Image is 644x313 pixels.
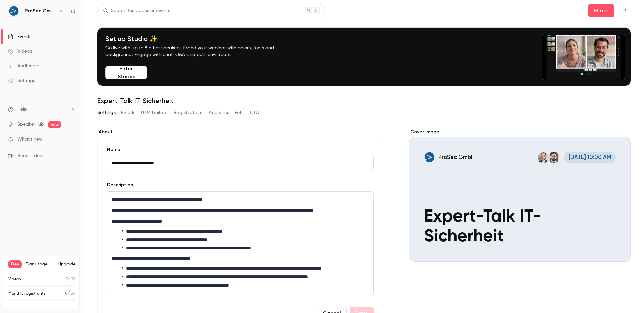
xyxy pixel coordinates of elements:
div: Search for videos or events [103,7,170,14]
label: Cover image [409,129,631,135]
div: Audience [8,63,38,69]
img: ProSec GmbH [8,6,19,16]
button: Enter Studio [105,66,147,79]
span: Free [8,260,22,268]
h6: ProSec GmbH [25,8,56,14]
a: SpeakerHub [17,121,44,128]
h4: Set up Studio ✨ [105,35,290,43]
button: Emails [121,107,135,118]
button: CTA [250,107,259,118]
span: What's new [17,136,43,143]
div: Settings [8,77,35,84]
section: description [106,191,374,296]
label: Name [106,146,374,153]
span: 0 [66,277,68,281]
button: Upgrade [58,262,75,267]
button: Analytics [209,107,229,118]
button: Settings [97,107,116,118]
span: Plan usage [26,262,54,267]
button: Polls [235,107,245,118]
div: Videos [8,48,32,55]
p: / 30 [65,291,75,297]
h1: Expert-Talk IT-Sicherheit [97,97,631,105]
label: About [97,129,382,135]
span: Help [17,106,27,113]
span: new [48,121,61,128]
p: Videos [8,276,21,283]
span: 0 [65,292,68,296]
p: / 10 [66,276,75,283]
button: Share [588,4,614,17]
p: Go live with up to 8 other speakers. Brand your webinar with colors, fonts and background. Engage... [105,45,290,58]
label: Description [106,182,133,188]
div: editor [106,192,373,296]
section: Cover image [409,129,631,262]
span: Book a demo [17,152,46,160]
button: UTM builder [141,107,168,118]
li: help-dropdown-opener [8,106,76,113]
p: Monthly registrants [8,291,46,297]
button: Registrations [173,107,203,118]
div: Events [8,33,31,40]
